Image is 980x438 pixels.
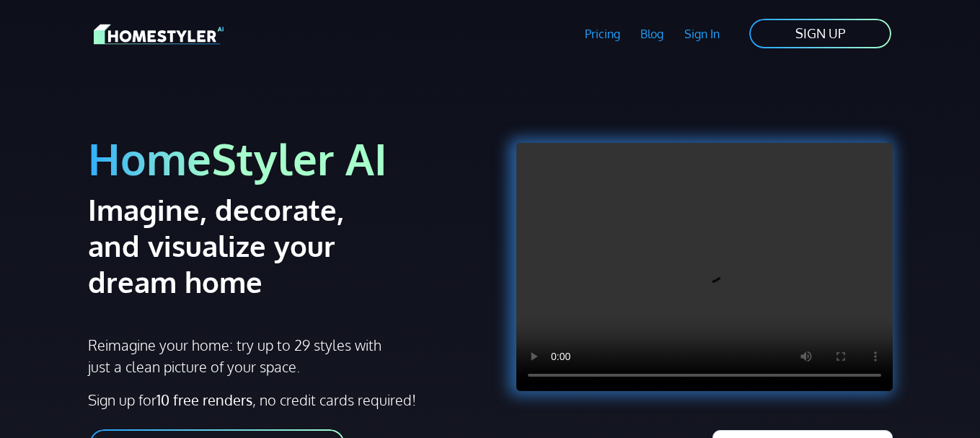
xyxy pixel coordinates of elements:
[88,131,482,185] h1: HomeStyler AI
[156,390,252,409] strong: 10 free renders
[674,17,730,51] a: Sign In
[630,17,674,51] a: Blog
[88,334,384,377] p: Reimagine your home: try up to 29 styles with just a clean picture of your space.
[748,17,893,50] a: SIGN UP
[574,17,630,51] a: Pricing
[88,191,403,299] h2: Imagine, decorate, and visualize your dream home
[88,389,482,411] p: Sign up for , no credit cards required!
[94,22,224,47] img: HomeStyler AI logo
